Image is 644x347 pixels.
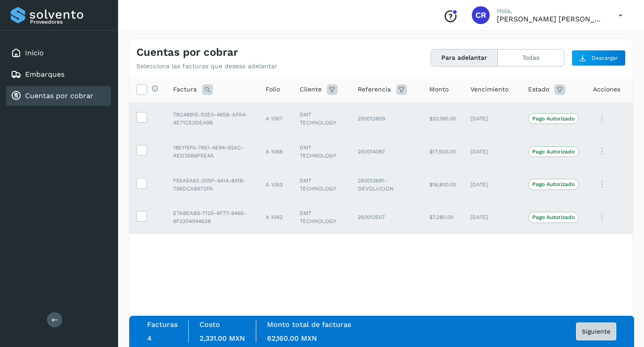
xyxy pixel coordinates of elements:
[136,62,277,70] p: Selecciona las facturas que deseas adelantar
[258,102,292,135] td: A 1067
[6,86,111,106] div: Cuentas por cobrar
[572,50,626,66] button: Descargar
[199,334,245,343] span: 2,331.00 MXN
[592,54,618,62] span: Descargar
[422,201,463,234] td: $7,280.00
[25,49,44,57] a: Inicio
[528,85,549,94] span: Estado
[429,85,449,94] span: Monto
[292,102,351,135] td: DMT TECHNOLOGY
[292,201,351,234] td: DMT TECHNOLOGY
[166,102,258,135] td: 7BC4891E-52E0-465B-AFA4-4E71C53DEA9B
[267,334,317,343] span: 62,160.00 MXN
[351,201,422,234] td: 250013507
[532,181,575,187] p: Pago Autorizado
[292,168,351,201] td: DMT TECHNOLOGY
[358,85,391,94] span: Referencia
[6,43,111,63] div: Inicio
[498,50,564,66] button: Todas
[431,50,498,66] button: Para adelantar
[199,320,220,329] label: Costo
[497,7,604,15] p: Hola,
[258,201,292,234] td: A 1042
[593,85,620,94] span: Acciones
[422,168,463,201] td: $16,800.00
[166,201,258,234] td: E7A9EAB9-7125-4F77-9465-6F3304044638
[497,15,604,23] p: CARLOS RODOLFO BELLI PEDRAZA
[422,135,463,168] td: $17,920.00
[532,149,575,155] p: Pago Autorizado
[532,214,575,220] p: Pago Autorizado
[267,320,351,329] label: Monto total de facturas
[463,102,521,135] td: [DATE]
[300,85,322,94] span: Cliente
[166,135,258,168] td: 18E115FA-7451-4E94-92AC-AED35B6F5E4A
[147,320,178,329] label: Facturas
[463,168,521,201] td: [DATE]
[147,334,152,343] span: 4
[582,328,610,335] span: Siguiente
[6,65,111,84] div: Embarques
[30,19,107,25] p: Proveedores
[351,102,422,135] td: 250013809
[576,322,616,340] button: Siguiente
[266,85,280,94] span: Folio
[292,135,351,168] td: DMT TECHNOLOGY
[463,201,521,234] td: [DATE]
[173,85,197,94] span: Factura
[258,168,292,201] td: A 1053
[166,168,258,201] td: F55A5A63-205F-4414-8A18-796DCAB672FA
[351,135,422,168] td: 250014087
[351,168,422,201] td: 250013681-DEVOLUCION
[422,102,463,135] td: $20,160.00
[136,46,238,59] h4: Cuentas por cobrar
[470,85,508,94] span: Vencimiento
[25,70,64,78] a: Embarques
[532,116,575,122] p: Pago Autorizado
[463,135,521,168] td: [DATE]
[258,135,292,168] td: A 1066
[25,91,93,100] a: Cuentas por cobrar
